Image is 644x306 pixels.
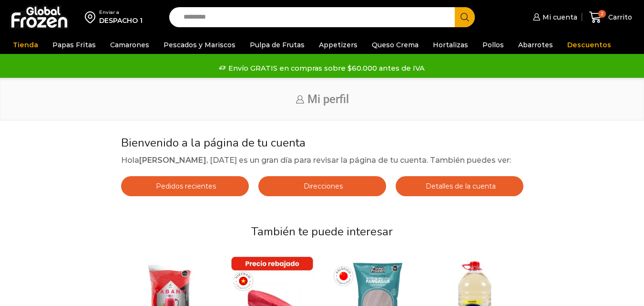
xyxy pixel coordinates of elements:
a: Appetizers [314,36,362,54]
a: Abarrotes [513,36,558,54]
button: Search button [455,7,475,27]
img: address-field-icon.svg [85,9,99,25]
div: DESPACHO 1 [99,16,143,25]
span: Detalles de la cuenta [423,182,496,190]
span: Mi perfil [307,93,349,106]
a: Papas Fritas [48,36,101,54]
a: 2 Carrito [587,6,634,29]
a: Queso Crema [367,36,423,54]
span: Pedidos recientes [153,182,216,190]
span: Carrito [606,12,632,22]
a: Pulpa de Frutas [245,36,309,54]
a: Camarones [105,36,154,54]
a: Pollos [478,36,509,54]
p: Hola , [DATE] es un gran día para revisar la página de tu cuenta. También puedes ver: [121,154,523,167]
a: Direcciones [258,176,386,196]
span: Mi cuenta [540,12,577,22]
div: Enviar a [99,9,143,16]
a: Descuentos [562,36,616,54]
span: Bienvenido a la página de tu cuenta [121,135,306,150]
a: Mi cuenta [531,8,577,27]
a: Detalles de la cuenta [396,176,523,196]
a: Hortalizas [428,36,473,54]
span: Direcciones [301,182,343,190]
a: Pescados y Mariscos [159,36,240,54]
span: También te puede interesar [251,224,393,239]
span: 2 [598,10,606,18]
a: Pedidos recientes [121,176,249,196]
strong: [PERSON_NAME] [139,156,206,165]
a: Tienda [8,36,43,54]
